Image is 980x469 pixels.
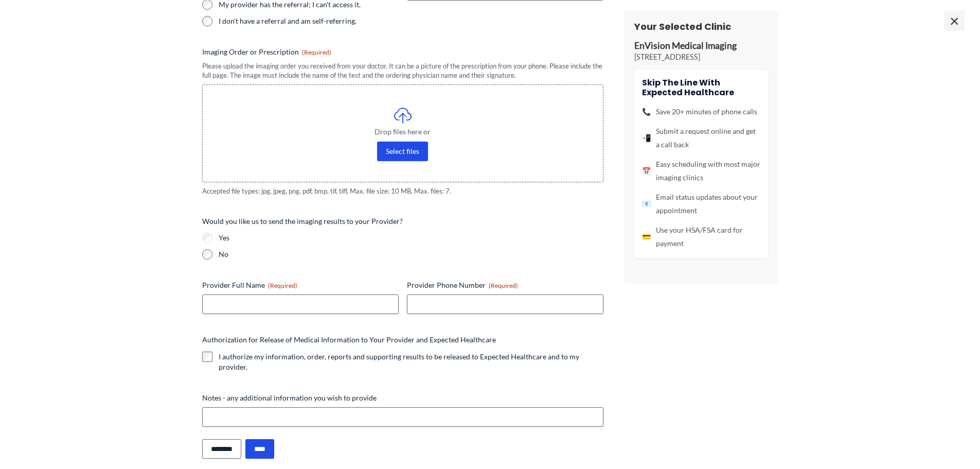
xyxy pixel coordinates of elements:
li: Email status updates about your appointment [642,190,760,217]
button: select files, imaging order or prescription(required) [377,142,428,161]
h3: Your Selected Clinic [634,21,768,32]
span: (Required) [302,48,331,56]
span: 📞 [642,105,651,118]
li: Use your HSA/FSA card for payment [642,223,760,250]
h4: Skip the line with Expected Healthcare [642,78,760,97]
span: 📲 [642,131,651,145]
label: Notes - any additional information you wish to provide [202,393,603,403]
p: [STREET_ADDRESS] [634,52,768,62]
span: (Required) [268,282,297,289]
span: 📅 [642,164,651,178]
legend: Would you like us to send the imaging results to your Provider? [202,216,403,227]
span: 💳 [642,230,651,244]
li: Submit a request online and get a call back [642,125,760,151]
label: I don't have a referral and am self-referring. [219,16,399,26]
legend: Authorization for Release of Medical Information to Your Provider and Expected Healthcare [202,335,496,345]
li: Easy scheduling with most major imaging clinics [642,158,760,184]
span: Drop files here or [223,128,582,135]
p: EnVision Medical Imaging [634,40,768,52]
span: 📧 [642,197,651,211]
div: Please upload the imaging order you received from your doctor. It can be a picture of the prescri... [202,61,603,80]
label: Yes [219,233,603,243]
label: I authorize my information, order, reports and supporting results to be released to Expected Heal... [219,352,603,372]
li: Save 20+ minutes of phone calls [642,105,760,118]
label: No [219,249,603,259]
span: Accepted file types: jpg, jpeg, png, pdf, bmp, tif, tiff, Max. file size: 10 MB, Max. files: 7. [202,186,603,196]
span: × [944,10,965,31]
label: Provider Phone Number [407,280,603,290]
label: Imaging Order or Prescription [202,47,603,57]
span: (Required) [489,282,518,289]
label: Provider Full Name [202,280,399,290]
